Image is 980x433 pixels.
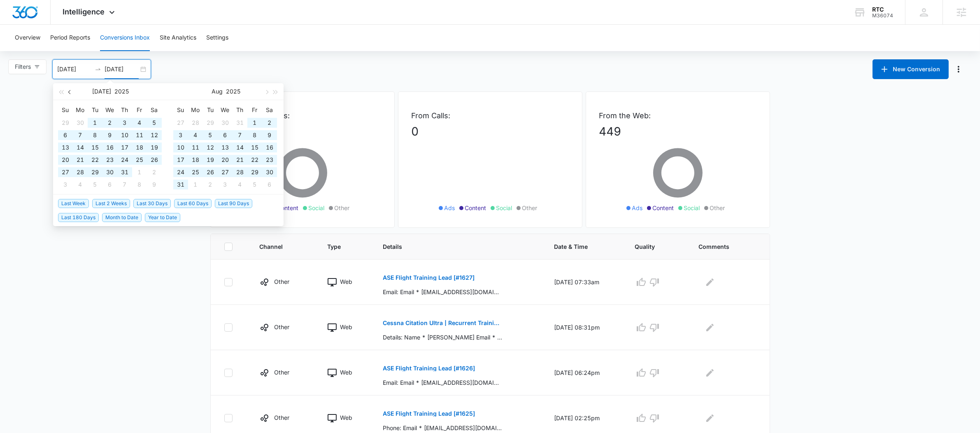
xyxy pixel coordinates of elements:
[872,6,893,13] div: account name
[117,117,132,129] td: 2025-07-03
[191,180,200,190] div: 1
[95,66,101,73] span: to
[218,178,233,191] td: 2025-09-03
[73,117,88,129] td: 2025-06-30
[262,166,277,178] td: 2025-08-30
[653,204,674,212] span: Content
[205,155,215,165] div: 19
[58,141,73,154] td: 2025-07-13
[265,155,275,165] div: 23
[174,199,212,208] span: Last 60 Days
[203,103,218,117] th: Tu
[635,242,667,251] span: Quality
[262,178,277,191] td: 2025-09-06
[554,242,603,251] span: Date & Time
[149,167,159,177] div: 2
[545,260,625,305] td: [DATE] 07:33am
[233,129,247,141] td: 2025-08-07
[61,143,70,152] div: 13
[250,130,260,140] div: 8
[93,83,112,100] button: [DATE]
[102,154,117,166] td: 2025-07-23
[149,143,159,152] div: 19
[73,178,88,191] td: 2025-08-04
[220,118,230,128] div: 30
[117,129,132,141] td: 2025-07-10
[259,242,296,251] span: Channel
[220,180,230,190] div: 3
[247,129,262,141] td: 2025-08-08
[135,180,144,190] div: 8
[274,368,289,377] p: Other
[218,129,233,141] td: 2025-08-06
[235,180,245,190] div: 4
[8,59,47,74] button: Filters
[90,130,100,140] div: 8
[58,213,99,222] span: Last 180 Days
[120,155,130,165] div: 24
[247,178,262,191] td: 2025-09-05
[63,7,105,16] span: Intelligence
[191,118,200,128] div: 28
[218,103,233,117] th: We
[250,143,260,152] div: 15
[75,180,85,190] div: 4
[117,178,132,191] td: 2025-08-07
[191,130,200,140] div: 4
[61,155,70,165] div: 20
[215,199,252,208] span: Last 90 Days
[120,130,130,140] div: 10
[383,275,475,281] p: ASE Flight Training Lead [#1627]
[88,166,102,178] td: 2025-07-29
[173,154,188,166] td: 2025-08-17
[133,199,171,208] span: Last 30 Days
[632,204,643,212] span: Ads
[117,154,132,166] td: 2025-07-24
[383,313,503,333] button: Cessna Citation Ultra | Recurrent Training PIC/SIC [#190]
[117,166,132,178] td: 2025-07-31
[120,167,130,177] div: 31
[383,424,503,432] p: Phone: Email * [EMAIL_ADDRESS][DOMAIN_NAME] (mailto:[EMAIL_ADDRESS][DOMAIN_NAME]) Phone Number [P...
[247,141,262,154] td: 2025-08-15
[135,143,144,152] div: 18
[145,213,180,222] span: Year to Date
[383,378,503,387] p: Email: Email * [EMAIL_ADDRESS][DOMAIN_NAME] (mailto:[EMAIL_ADDRESS][DOMAIN_NAME]) International N...
[218,166,233,178] td: 2025-08-27
[599,110,757,121] p: From the Web:
[703,366,717,379] button: Edit Comments
[102,141,117,154] td: 2025-07-16
[265,130,275,140] div: 9
[176,118,186,128] div: 27
[73,129,88,141] td: 2025-07-07
[15,62,31,71] span: Filters
[327,242,351,251] span: Type
[135,155,144,165] div: 25
[132,129,147,141] td: 2025-07-11
[262,117,277,129] td: 2025-08-02
[250,180,260,190] div: 5
[149,155,159,165] div: 26
[265,118,275,128] div: 2
[218,117,233,129] td: 2025-07-30
[340,413,352,422] p: Web
[233,141,247,154] td: 2025-08-14
[135,130,144,140] div: 11
[203,166,218,178] td: 2025-08-26
[340,368,352,377] p: Web
[233,117,247,129] td: 2025-07-31
[120,143,130,152] div: 17
[132,141,147,154] td: 2025-07-18
[160,25,196,51] button: Site Analytics
[220,143,230,152] div: 13
[88,154,102,166] td: 2025-07-22
[132,178,147,191] td: 2025-08-08
[176,180,186,190] div: 31
[235,130,245,140] div: 7
[61,130,70,140] div: 6
[698,242,745,251] span: Comments
[75,118,85,128] div: 30
[149,130,159,140] div: 12
[73,103,88,117] th: Mo
[191,167,200,177] div: 25
[92,199,130,208] span: Last 2 Weeks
